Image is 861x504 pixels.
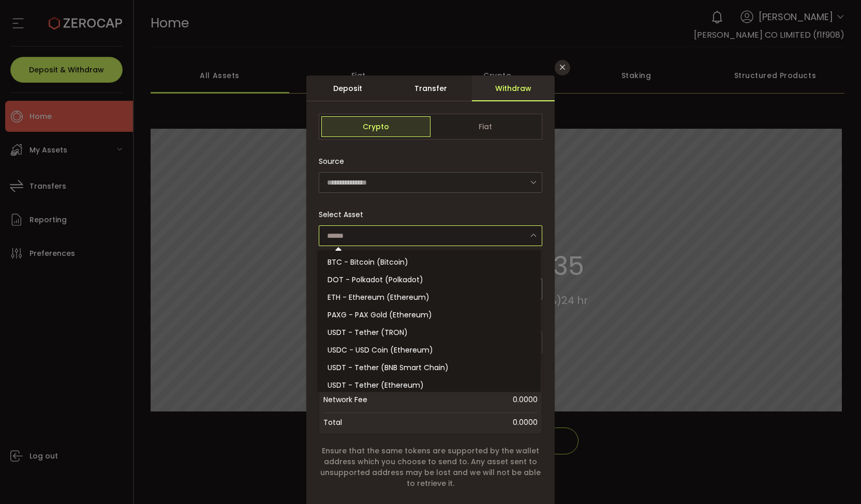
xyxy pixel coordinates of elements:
span: Ensure that the same tokens are supported by the wallet address which you choose to send to. Any ... [319,446,542,489]
span: 0.0000 [513,415,538,430]
span: USDT - Tether (BNB Smart Chain) [328,362,449,373]
span: 0.0000 [406,389,538,410]
span: BTC - Bitcoin (Bitcoin) [328,257,408,267]
span: Network Fee [323,389,406,410]
span: USDT - Tether (Ethereum) [328,380,424,390]
span: DOT - Polkadot (Polkadot) [328,274,423,285]
label: Select Asset [319,209,369,220]
span: USDC - USD Coin (Ethereum) [328,345,433,355]
div: Transfer [389,75,472,101]
span: Source [319,151,344,172]
span: Total [323,415,342,430]
span: Fiat [430,116,540,137]
iframe: Chat Widget [809,454,861,504]
span: ETH - Ethereum (Ethereum) [328,292,429,302]
div: Deposit [306,75,389,101]
span: Crypto [321,116,430,137]
span: USDT - Tether (TRON) [328,327,408,338]
span: PAXG - PAX Gold (Ethereum) [328,310,432,320]
button: Close [555,60,570,75]
div: Withdraw [472,75,555,101]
